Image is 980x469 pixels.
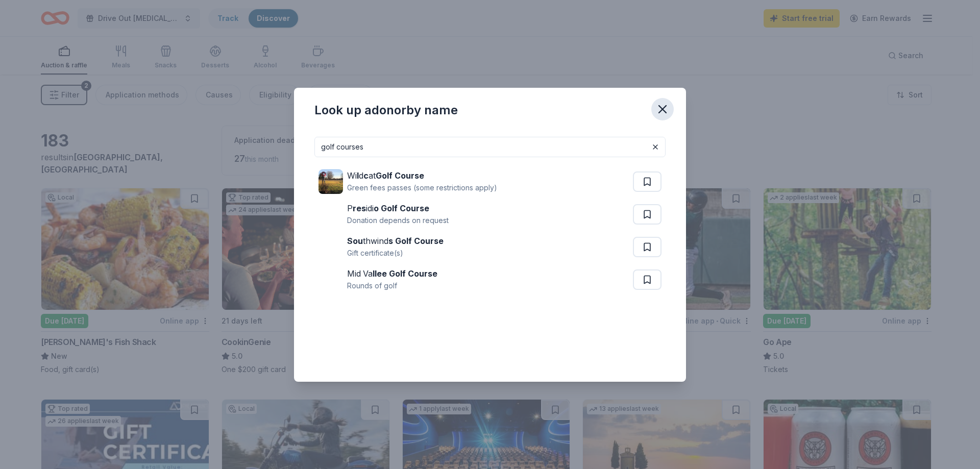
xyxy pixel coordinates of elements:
[376,170,424,181] strong: Golf Course
[347,182,497,194] div: Green fees passes (some restrictions apply)
[347,214,449,227] div: Donation depends on request
[374,203,429,213] strong: o Golf Course
[318,202,343,227] img: Image for Presidio Golf Course
[388,236,444,246] strong: s Golf Course
[318,267,343,292] img: Image for Mid Vallee Golf Course
[347,247,444,259] div: Gift certificate(s)
[347,236,363,246] strong: Sou
[314,102,458,118] div: Look up a donor by name
[318,235,343,259] img: Image for Southwinds Golf Course
[347,235,444,247] div: thwind
[347,202,449,214] div: P idi
[347,267,437,280] div: Mid Va
[353,203,366,213] strong: res
[357,170,359,181] strong: l
[314,137,666,157] input: Search
[373,268,437,279] strong: llee Golf Course
[318,169,343,194] img: Image for Wildcat Golf Course
[347,169,497,182] div: Wi d at
[363,170,369,181] strong: c
[347,280,437,292] div: Rounds of golf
